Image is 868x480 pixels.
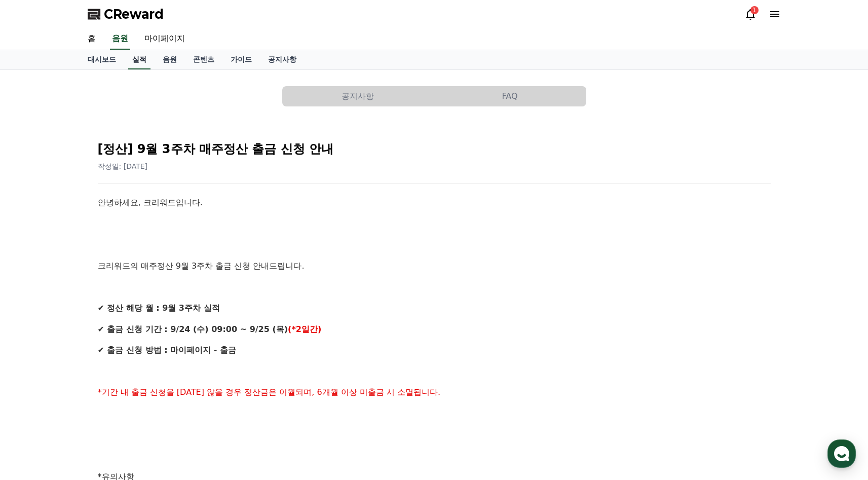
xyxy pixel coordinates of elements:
[434,86,586,106] button: FAQ
[110,28,130,50] a: 음원
[98,196,771,209] p: 안녕하세요, 크리워드입니다.
[185,50,222,69] a: 콘텐츠
[155,50,185,69] a: 음원
[104,6,164,22] span: CReward
[98,162,148,170] span: 작성일: [DATE]
[282,86,434,106] a: 공지사항
[744,8,757,20] a: 1
[157,337,169,345] span: 설정
[80,50,124,69] a: 대시보드
[67,321,131,347] a: 대화
[98,387,441,397] span: *기간 내 출금 신청을 [DATE] 않을 경우 정산금은 이월되며, 6개월 이상 미출금 시 소멸됩니다.
[131,321,195,347] a: 설정
[32,337,38,345] span: 홈
[98,141,771,157] h2: [정산] 9월 3주차 매주정산 출금 신청 안내
[98,324,288,334] strong: ✔ 출금 신청 기간 : 9/24 (수) 09:00 ~ 9/25 (목)
[88,6,164,22] a: CReward
[128,50,150,69] a: 실적
[3,321,67,347] a: 홈
[136,28,193,50] a: 마이페이지
[80,28,104,50] a: 홈
[260,50,305,69] a: 공지사항
[98,260,771,273] p: 크리워드의 매주정산 9월 3주차 출금 신청 안내드립니다.
[222,50,260,69] a: 가이드
[288,324,321,334] strong: (*2일간)
[93,337,105,345] span: 대화
[434,86,586,106] a: FAQ
[750,6,759,14] div: 1
[98,345,236,355] strong: ✔ 출금 신청 방법 : 마이페이지 - 출금
[282,86,434,106] button: 공지사항
[98,303,220,313] strong: ✔ 정산 해당 월 : 9월 3주차 실적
